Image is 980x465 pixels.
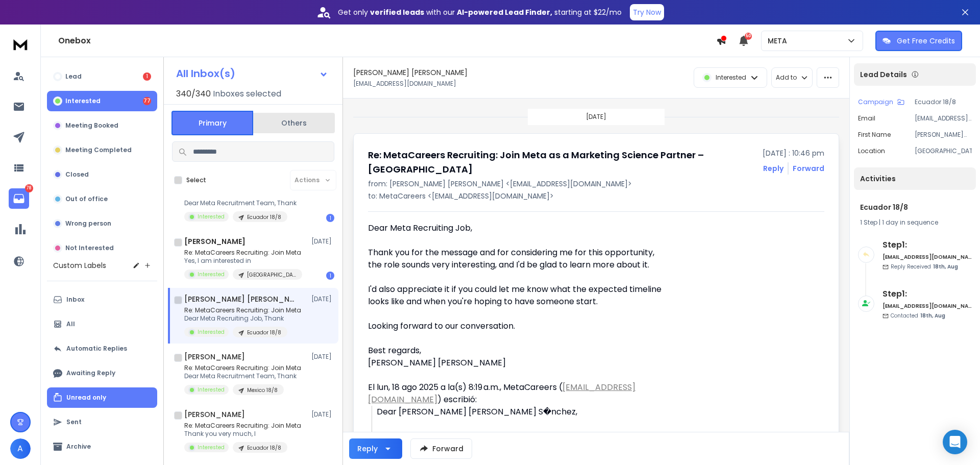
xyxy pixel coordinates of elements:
[920,312,945,320] span: 18th, Aug
[184,294,297,304] h1: [PERSON_NAME] [PERSON_NAME]
[65,121,118,130] p: Meeting Booked
[768,36,791,46] p: META
[66,320,75,328] p: All
[198,213,225,221] p: Interested
[943,430,967,454] div: Open Intercom Messenger
[883,239,972,251] h6: Step 1 :
[457,7,552,17] strong: AI-powered Lead Finder,
[171,111,253,135] button: Primary
[47,91,157,111] button: Interested77
[370,7,424,17] strong: verified leads
[65,97,101,105] p: Interested
[184,352,245,362] h1: [PERSON_NAME]
[47,314,157,334] button: All
[630,4,664,20] button: Try Now
[858,98,893,106] p: Campaign
[47,213,157,234] button: Wrong person
[716,74,746,82] p: Interested
[915,131,972,139] p: [PERSON_NAME] [PERSON_NAME] S�nchez
[184,430,301,438] p: Thank you very much, I
[176,68,235,79] h1: All Inbox(s)
[353,67,468,78] h1: [PERSON_NAME] [PERSON_NAME]
[65,244,114,252] p: Not Interested
[368,381,635,405] a: [EMAIL_ADDRESS][DOMAIN_NAME]
[58,35,716,47] h1: Onebox
[368,320,666,332] p: Looking forward to our conversation.
[184,257,302,265] p: Yes, I am interested in
[586,113,606,121] p: [DATE]
[793,163,824,174] div: Forward
[184,306,301,314] p: Re: MetaCareers Recruiting: Join Meta
[247,213,281,221] p: Ecuador 18/8
[47,289,157,310] button: Inbox
[897,36,955,46] p: Get Free Credits
[198,444,225,451] p: Interested
[66,296,84,304] p: Inbox
[198,386,225,394] p: Interested
[311,295,334,303] p: [DATE]
[25,184,33,192] p: 78
[184,249,302,257] p: Re: MetaCareers Recruiting: Join Meta
[66,345,127,353] p: Automatic Replies
[858,131,891,139] p: First Name
[368,381,666,406] div: El lun, 18 ago 2025 a la(s) 8:19 a.m., MetaCareers ( ) escribió:
[184,364,301,372] p: Re: MetaCareers Recruiting: Join Meta
[47,436,157,457] button: Archive
[65,170,89,179] p: Closed
[198,271,225,278] p: Interested
[368,283,666,308] p: I'd also appreciate it if you could let me know what the expected timeline looks like and when yo...
[311,237,334,246] p: [DATE]
[47,115,157,136] button: Meeting Booked
[349,438,402,459] button: Reply
[47,338,157,359] button: Automatic Replies
[53,260,106,271] h3: Custom Labels
[368,191,824,201] p: to: MetaCareers <[EMAIL_ADDRESS][DOMAIN_NAME]>
[311,410,334,419] p: [DATE]
[776,74,797,82] p: Add to
[858,147,885,155] p: location
[143,97,151,105] div: 77
[858,114,875,123] p: Email
[745,33,752,40] span: 50
[9,188,29,209] a: 78
[176,88,211,100] span: 340 / 340
[883,253,972,261] h6: [EMAIL_ADDRESS][DOMAIN_NAME]
[198,328,225,336] p: Interested
[65,195,108,203] p: Out of office
[66,443,91,451] p: Archive
[65,146,132,154] p: Meeting Completed
[860,218,970,227] div: |
[368,148,756,177] h1: Re: MetaCareers Recruiting: Join Meta as a Marketing Science Partner – [GEOGRAPHIC_DATA]
[882,218,938,227] span: 1 day in sequence
[763,148,824,158] p: [DATE] : 10:46 pm
[860,218,877,227] span: 1 Step
[10,35,31,54] img: logo
[47,238,157,258] button: Not Interested
[10,438,31,459] button: A
[353,80,456,88] p: [EMAIL_ADDRESS][DOMAIN_NAME]
[357,444,378,454] div: Reply
[47,189,157,209] button: Out of office
[860,69,907,80] p: Lead Details
[184,409,245,420] h1: [PERSON_NAME]
[875,31,962,51] button: Get Free Credits
[860,202,970,212] h1: Ecuador 18/8
[184,236,246,247] h1: [PERSON_NAME]
[633,7,661,17] p: Try Now
[915,147,972,155] p: [GEOGRAPHIC_DATA]
[47,387,157,408] button: Unread only
[184,422,301,430] p: Re: MetaCareers Recruiting: Join Meta
[184,372,301,380] p: Dear Meta Recruitment Team, Thank
[66,418,82,426] p: Sent
[184,199,301,207] p: Dear Meta Recruitment Team, Thank
[763,163,783,174] button: Reply
[326,272,334,280] div: 1
[891,263,958,271] p: Reply Received
[47,140,157,160] button: Meeting Completed
[65,219,111,228] p: Wrong person
[368,179,824,189] p: from: [PERSON_NAME] [PERSON_NAME] <[EMAIL_ADDRESS][DOMAIN_NAME]>
[47,363,157,383] button: Awaiting Reply
[883,302,972,310] h6: [EMAIL_ADDRESS][DOMAIN_NAME]
[410,438,472,459] button: Forward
